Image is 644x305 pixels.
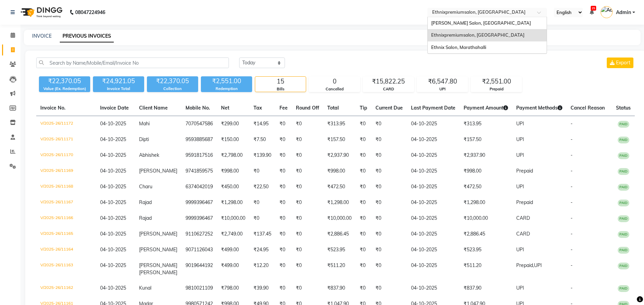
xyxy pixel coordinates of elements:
span: Rajad [139,215,152,221]
td: ₹499.00 [217,258,249,280]
td: ₹0 [371,242,407,258]
span: [PERSON_NAME] [139,168,177,174]
span: Prepaid, [516,262,534,268]
span: Kunal [139,285,151,291]
td: V/2025-26/11164 [36,242,96,258]
td: 9591817516 [181,148,217,163]
td: ₹0 [292,179,323,195]
span: Invoice Date [100,105,129,111]
td: ₹10,000.00 [323,211,356,226]
td: V/2025-26/11165 [36,226,96,242]
td: 7070547586 [181,116,217,132]
div: Bills [255,86,306,92]
span: Export [616,60,630,66]
span: Total [327,105,339,111]
span: PAID [618,200,629,206]
td: ₹523.95 [323,242,356,258]
td: ₹313.95 [460,116,512,132]
td: V/2025-26/11162 [36,280,96,296]
span: Current Due [375,105,403,111]
td: ₹24.95 [249,242,275,258]
span: 04-10-2025 [100,183,126,190]
td: ₹2,798.00 [217,148,249,163]
td: ₹837.90 [460,280,512,296]
td: ₹0 [275,211,292,226]
td: ₹22.50 [249,179,275,195]
td: ₹0 [371,280,407,296]
td: ₹0 [371,132,407,148]
td: ₹0 [275,195,292,211]
td: ₹523.95 [460,242,512,258]
td: ₹450.00 [217,179,249,195]
span: [PERSON_NAME] Salon, [GEOGRAPHIC_DATA] [431,20,531,26]
img: logo [17,3,64,22]
span: PAID [618,285,629,292]
td: V/2025-26/11168 [36,179,96,195]
span: UPI [516,285,524,291]
span: PAID [618,152,629,159]
span: 04-10-2025 [100,285,126,291]
span: Mobile No. [186,105,210,111]
span: Prepaid [516,199,533,205]
td: V/2025-26/11167 [36,195,96,211]
td: V/2025-26/11170 [36,148,96,163]
td: V/2025-26/11171 [36,132,96,148]
span: - [571,199,573,205]
td: ₹0 [292,258,323,280]
span: UPI [516,136,524,142]
span: Fee [279,105,288,111]
a: PREVIOUS INVOICES [60,30,114,42]
span: UPI [516,152,524,158]
div: UPI [417,86,468,92]
td: ₹0 [371,163,407,179]
div: ₹24,921.05 [93,76,144,86]
td: ₹998.00 [323,163,356,179]
td: ₹0 [292,195,323,211]
td: ₹0 [292,242,323,258]
td: ₹0 [275,148,292,163]
span: Net [221,105,229,111]
td: 9810021109 [181,280,217,296]
td: ₹0 [371,116,407,132]
span: PAID [618,231,629,238]
td: ₹0 [292,148,323,163]
span: - [571,262,573,268]
td: ₹0 [275,116,292,132]
span: 25 [591,6,596,11]
td: ₹0 [371,226,407,242]
span: UPI [516,246,524,253]
td: ₹0 [371,148,407,163]
span: PAID [618,263,629,269]
td: ₹0 [292,280,323,296]
td: ₹2,937.90 [460,148,512,163]
td: 9741859575 [181,163,217,179]
div: CARD [363,86,414,92]
span: PAID [618,247,629,254]
td: 9071126043 [181,242,217,258]
button: Export [607,58,633,68]
td: ₹0 [356,195,371,211]
span: CARD [516,231,530,237]
td: 04-10-2025 [407,280,460,296]
td: ₹0 [249,163,275,179]
span: 04-10-2025 [100,231,126,237]
td: 04-10-2025 [407,132,460,148]
span: PAID [618,184,629,191]
td: ₹2,886.45 [460,226,512,242]
span: PAID [618,215,629,222]
td: ₹499.00 [217,242,249,258]
span: Abhishek [139,152,159,158]
td: ₹0 [356,280,371,296]
div: Invoice Total [93,86,144,92]
span: Status [616,105,631,111]
td: ₹14.95 [249,116,275,132]
input: Search by Name/Mobile/Email/Invoice No [36,58,229,68]
td: 04-10-2025 [407,258,460,280]
span: - [571,231,573,237]
td: ₹10,000.00 [217,211,249,226]
span: CARD [516,215,530,221]
td: ₹0 [292,226,323,242]
td: 04-10-2025 [407,148,460,163]
td: ₹0 [292,116,323,132]
td: ₹157.50 [323,132,356,148]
